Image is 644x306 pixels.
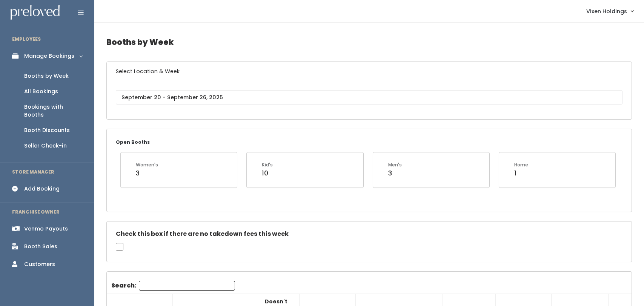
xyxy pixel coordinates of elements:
[111,281,235,291] label: Search:
[24,72,69,80] div: Booths by Week
[24,243,57,251] div: Booth Sales
[579,3,641,19] a: Vixen Holdings
[139,281,235,291] input: Search:
[11,5,60,20] img: preloved logo
[24,225,68,233] div: Venmo Payouts
[24,126,70,134] div: Booth Discounts
[24,103,82,119] div: Bookings with Booths
[24,52,74,60] div: Manage Bookings
[136,168,158,178] div: 3
[116,231,622,237] h5: Check this box if there are no takedown fees this week
[116,90,622,105] input: September 20 - September 26, 2025
[388,168,402,178] div: 3
[586,7,627,15] span: Vixen Holdings
[107,62,632,81] h6: Select Location & Week
[106,32,632,52] h4: Booths by Week
[262,161,273,168] div: Kid's
[24,88,58,95] div: All Bookings
[24,185,60,193] div: Add Booking
[136,161,158,168] div: Women's
[514,168,528,178] div: 1
[116,139,150,145] small: Open Booths
[388,161,402,168] div: Men's
[514,161,528,168] div: Home
[24,142,67,150] div: Seller Check-in
[24,260,55,268] div: Customers
[262,168,273,178] div: 10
